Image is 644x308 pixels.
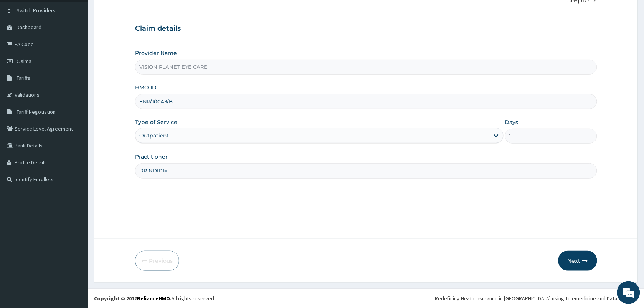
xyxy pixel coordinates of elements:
[45,97,106,174] span: We're online!
[135,118,177,126] label: Type of Service
[135,49,177,57] label: Provider Name
[17,108,56,115] span: Tariff Negotiation
[17,58,31,65] span: Claims
[435,295,638,302] div: Redefining Heath Insurance in [GEOGRAPHIC_DATA] using Telemedicine and Data Science!
[137,295,170,302] a: RelianceHMO
[94,295,172,302] strong: Copyright © 2017 .
[505,118,519,126] label: Days
[17,7,56,14] span: Switch Providers
[17,75,30,81] span: Tariffs
[40,43,129,53] div: Chat with us now
[135,153,168,161] label: Practitioner
[135,84,157,91] label: HMO ID
[139,132,169,139] div: Outpatient
[126,4,144,22] div: Minimize live chat window
[135,251,179,271] button: Previous
[14,38,31,58] img: d_794563401_company_1708531726252_794563401
[135,94,597,109] input: Enter HMO ID
[17,24,41,31] span: Dashboard
[135,163,597,178] input: Enter Name
[558,251,597,271] button: Next
[88,288,644,308] footer: All rights reserved.
[135,25,597,33] h3: Claim details
[4,210,146,237] textarea: Type your message and hit 'Enter'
